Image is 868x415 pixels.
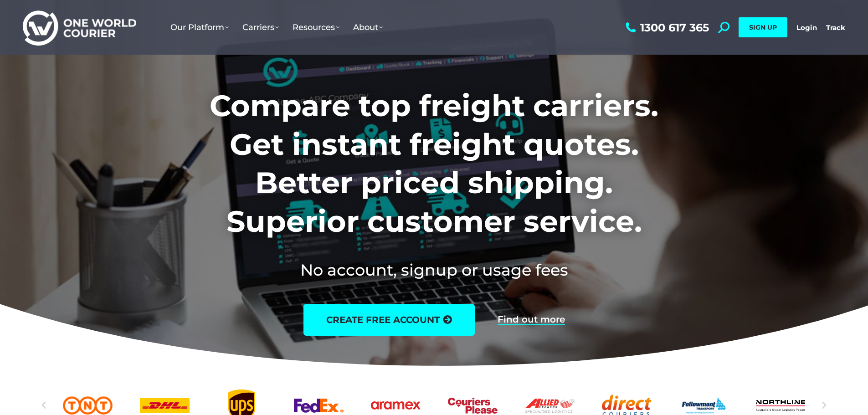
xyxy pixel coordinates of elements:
a: 1300 617 365 [623,22,709,33]
img: One World Courier [23,9,136,46]
a: Resources [286,13,346,41]
a: Login [796,23,817,32]
span: Carriers [242,22,279,32]
span: Resources [293,22,339,32]
span: About [353,22,383,32]
h2: No account, signup or usage fees [149,259,719,281]
span: Our Platform [170,22,229,32]
a: Find out more [498,315,565,325]
a: About [346,13,390,41]
a: create free account [303,304,475,336]
a: Track [826,23,845,32]
span: SIGN UP [749,23,777,31]
a: Our Platform [164,13,236,41]
a: SIGN UP [739,17,787,37]
a: Carriers [236,13,286,41]
h1: Compare top freight carriers. Get instant freight quotes. Better priced shipping. Superior custom... [149,87,719,241]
